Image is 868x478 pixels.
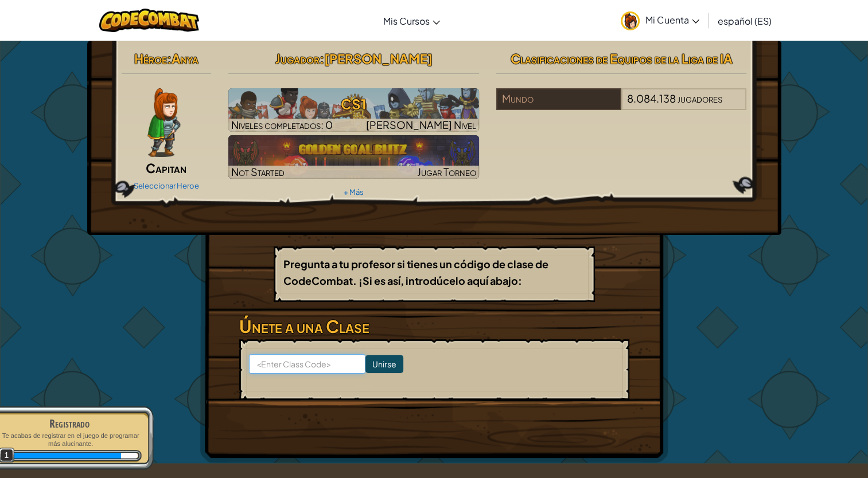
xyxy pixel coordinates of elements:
span: [PERSON_NAME] Nivel [366,118,476,131]
span: Jugador [275,50,319,66]
span: Anya [172,50,198,66]
span: Héroe [134,50,167,66]
img: CS1 [228,88,479,132]
span: : [319,50,324,66]
span: Mi Cuenta [645,14,699,26]
img: Golden Goal [228,135,479,179]
a: Jugar Siguiente Nivel [228,88,479,132]
a: Mundo8.084.138jugadores [496,99,747,112]
span: : [167,50,172,66]
input: Unirse [365,355,403,373]
h3: Únete a una Clase [239,314,629,339]
span: [PERSON_NAME] [324,50,432,66]
div: Mundo [496,88,621,110]
span: Niveles completados: 0 [231,118,333,131]
b: Pregunta a tu profesor si tienes un código de clase de CodeCombat. ¡Si es así, introdúcelo aquí a... [283,257,548,287]
span: Mis Cursos [383,15,430,27]
a: Seleccionar Heroe [134,181,199,190]
span: español (ES) [718,15,772,27]
span: 8.084.138 [627,92,676,105]
span: Not Started [231,165,285,178]
img: avatar [621,11,640,30]
a: Not StartedJugar Torneo [228,135,479,179]
img: CodeCombat logo [99,9,200,32]
a: + Más [344,187,364,197]
span: jugadores [678,92,722,105]
span: Capitan [146,160,186,176]
a: español (ES) [712,5,777,36]
input: <Enter Class Code> [249,354,365,374]
a: Mi Cuenta [615,2,705,38]
span: Clasificaciones de Equipos de la Liga de IA [511,50,733,66]
img: captain-pose.png [147,88,180,157]
h3: CS1 [228,91,479,117]
span: Jugar Torneo [417,165,476,178]
a: Mis Cursos [377,5,446,36]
